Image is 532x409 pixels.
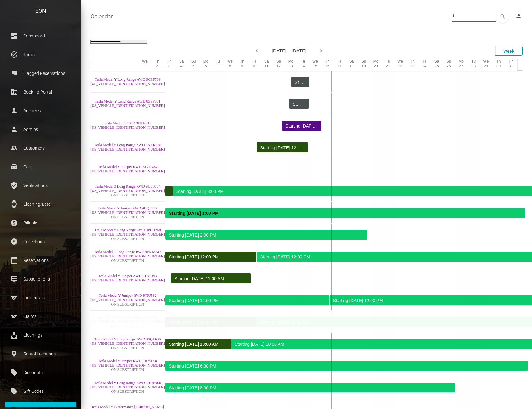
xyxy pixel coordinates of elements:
div: Fr 3 [163,59,175,70]
td: Tesla Model Y Long Range AWD 9RDB960 7SAYGDEDXSF252234 ON SUBSCRIPTION [90,376,165,398]
div: Sa 25 [430,59,443,70]
div: We 1 [139,59,151,70]
p: Discounts [9,368,72,377]
a: verified_user Verifications [5,178,76,193]
a: dashboard Dashboard [5,28,76,44]
td: Tesla Model Y Juniper RWD 9TFJ532 7SAYGDEEXTF338489 ON SUBSCRIPTION [90,289,165,311]
a: sports Incidentals [5,290,76,306]
div: Mo 27 [455,59,467,70]
a: local_offer Discounts [5,365,76,380]
a: Tesla Model Y Long Range AWD 9CSF769 [US_VEHICLE_IDENTIFICATION_NUMBER] [90,77,165,86]
div: We 8 [224,59,236,70]
td: Tesla Model Y Long Range AWD 9PCH268 7SAYGDED0RF185508 ON SUBSCRIPTION [90,224,165,245]
p: Tasks [9,50,72,59]
a: place Rental Locations [5,346,76,362]
span: ON SUBSCRIPTION [111,237,144,241]
p: Cars [9,162,72,171]
a: Tesla Model Y Juniper RWD EF71D33 [US_VEHICLE_IDENTIFICATION_NUMBER] [90,165,165,173]
button: search [496,10,509,23]
div: Mo 6 [199,59,212,70]
div: Week [495,46,523,56]
div: Sa 11 [260,59,272,70]
a: Tesla Model Y Long Range AWD 9RDB960 [US_VEHICLE_IDENTIFICATION_NUMBER] [90,381,165,389]
div: Th 23 [406,59,418,70]
div: We 29 [480,59,492,70]
td: Tesla Model 3 Long Range RWD 9NZM842 5YJ3E1EA8RF843271 ON SUBSCRIPTION [90,245,165,267]
span: ON SUBSCRIPTION [111,324,144,328]
span: ON SUBSCRIPTION [111,346,144,350]
td: Tesla Model Y Juniper RWD EB75L58 7SAYGDEE4TF359077 ON SUBSCRIPTION [90,354,165,376]
span: ON SUBSCRIPTION [111,389,144,394]
div: Su 12 [272,59,285,70]
div: Tu 7 [212,59,224,70]
div: Fr 31 [505,59,517,70]
a: Tesla Model Y Long Range AWD 8ZSP861 [US_VEHICLE_IDENTIFICATION_NUMBER] [90,99,165,108]
p: Dashboard [9,31,72,41]
a: Tesla Model Y Juniper RWD 9TFJ532 [US_VEHICLE_IDENTIFICATION_NUMBER] [90,293,165,302]
a: sports Claims [5,309,76,324]
a: paid Billable [5,215,76,231]
td: Tesla Model Y Standard Range IONIQ5 7YAKR4DA1SY022837 ON SUBSCRIPTION [90,311,165,333]
i: person [515,13,522,19]
a: Tesla Model Y Juniper AWD EF31B93 [US_VEHICLE_IDENTIFICATION_NUMBER] [90,274,165,282]
a: task_alt Tasks [5,47,76,62]
a: person [511,10,527,23]
td: Tesla Model Y Juniper AWD 9UQB877 7SAYGDED4TF399439 ON SUBSCRIPTION [90,202,165,224]
a: drive_eta Cars [5,159,76,175]
p: Rental Locations [9,349,72,358]
div: Su 5 [187,59,199,70]
p: Agencies [9,106,72,115]
a: watch Cleaning/Late [5,196,76,212]
td: Tesla Model X 100D 9NTK816 5YJXCBE2XJF136070 [90,114,165,136]
div: Su 19 [357,59,370,70]
p: Customers [9,143,72,153]
p: Subscriptions [9,274,72,284]
div: Next [319,46,325,56]
span: ON SUBSCRIPTION [111,258,144,263]
p: Flagged Reservations [9,69,72,78]
div: Sa 18 [345,59,357,70]
div: Tu 28 [467,59,480,70]
a: corporate_fare Booking Portal [5,84,76,100]
a: people Customers [5,140,76,156]
span: ON SUBSCRIPTION [111,302,144,306]
div: Mo 13 [285,59,297,70]
a: paid Collections [5,234,76,249]
div: Fr 17 [333,59,345,70]
span: ON SUBSCRIPTION [111,215,144,219]
a: Tesla Model Y Juniper RWD EB75L58 [US_VEHICLE_IDENTIFICATION_NUMBER] [90,359,165,368]
div: Tu 14 [297,59,309,70]
p: Cleanings [9,330,72,340]
div: Sa 4 [175,59,187,70]
p: Cleaning/Late [9,200,72,209]
div: We 15 [309,59,321,70]
p: Incidentals [9,293,72,302]
a: Tesla Model X 100D 9NTK816 [US_VEHICLE_IDENTIFICATION_NUMBER] [90,121,165,130]
p: Billable [9,218,72,228]
p: Verifications [9,181,72,190]
a: person Agencies [5,103,76,118]
a: Tesla Model Y Standard Range IONIQ5 [US_VEHICLE_IDENTIFICATION_NUMBER] [90,315,165,324]
div: Fr 10 [248,59,260,70]
div: Su 26 [443,59,455,70]
td: Tesla Model Y Long Range AWD 9AXR828 7SAYGAEE6NF402920 [90,136,165,158]
span: ON SUBSCRIPTION [111,193,144,197]
p: Collections [9,237,72,246]
a: Tesla Model 3 Long Range RWD 9UES534 [US_VEHICLE_IDENTIFICATION_NUMBER] [90,184,165,193]
td: Tesla Model Y Long Range AWD 9CSF769 7SAYGAEE9NF486103 [90,71,165,93]
a: card_membership Subscriptions [5,271,76,287]
div: Th 2 [151,59,163,70]
a: Tesla Model 3 Long Range RWD 9NZM842 [US_VEHICLE_IDENTIFICATION_NUMBER] [90,250,165,258]
p: Gift Codes [9,387,72,396]
div: Previous [253,46,259,56]
a: flag Flagged Reservations [5,65,76,81]
a: Calendar [91,9,113,24]
a: calendar_today Reservations [5,253,76,268]
td: Tesla Model Y Long Range AWD 9SQE636 7SAYGDED3SF317392 ON SUBSCRIPTION [90,333,165,354]
div: Mo 20 [370,59,382,70]
td: Tesla Model Y Juniper AWD EF31B93 7SAYGDED5TF407628 [90,267,165,289]
td: Tesla Model Y Juniper RWD EF71D33 7SAYGDEE7TF413505 [90,158,165,180]
a: Tesla Model Y Juniper AWD 9UQB877 [US_VEHICLE_IDENTIFICATION_NUMBER] [90,206,165,215]
span: ON SUBSCRIPTION [111,368,144,372]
